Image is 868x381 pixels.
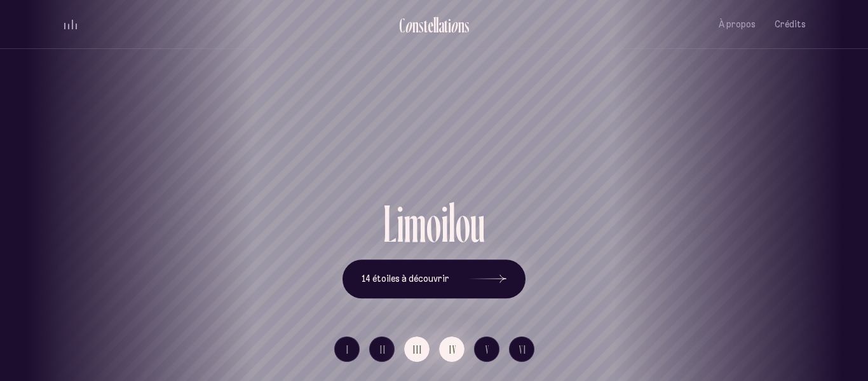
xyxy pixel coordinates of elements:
[719,10,756,39] button: À propos
[775,19,806,30] span: Crédits
[334,336,360,362] button: I
[448,15,451,36] div: i
[451,15,458,36] div: o
[719,19,756,30] span: À propos
[62,18,79,31] button: volume audio
[405,15,412,36] div: o
[362,274,449,284] span: 14 étoiles à découvrir
[412,15,419,36] div: n
[458,15,465,36] div: n
[439,336,465,362] button: IV
[404,336,430,362] button: III
[346,344,349,355] span: I
[342,260,526,299] button: 14 étoiles à découvrir
[444,15,448,36] div: t
[399,15,405,36] div: C
[428,15,433,36] div: e
[519,344,527,355] span: VI
[449,344,457,355] span: IV
[438,15,444,36] div: a
[465,15,470,36] div: s
[474,336,499,362] button: V
[419,15,424,36] div: s
[369,336,395,362] button: II
[433,15,436,36] div: l
[424,15,428,36] div: t
[380,344,386,355] span: II
[485,344,490,355] span: V
[436,15,438,36] div: l
[509,336,534,362] button: VI
[413,344,423,355] span: III
[775,10,806,39] button: Crédits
